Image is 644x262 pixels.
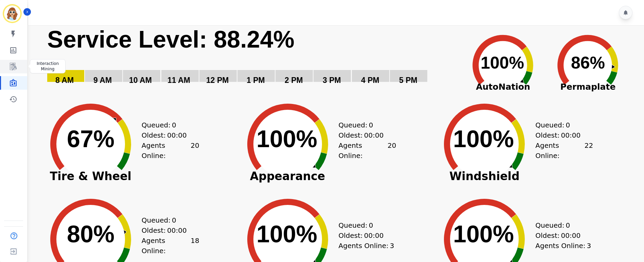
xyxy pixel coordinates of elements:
[369,120,373,130] span: 0
[206,76,229,85] text: 12 PM
[535,241,593,251] div: Agents Online:
[535,130,586,140] div: Oldest:
[535,230,586,241] div: Oldest:
[535,220,586,230] div: Queued:
[142,235,199,256] div: Agents Online:
[172,215,176,225] span: 0
[93,76,112,85] text: 9 AM
[167,76,190,85] text: 11 AM
[285,76,303,85] text: 2 PM
[167,225,187,235] span: 00:00
[585,140,593,161] span: 22
[191,235,199,256] span: 18
[369,220,373,230] span: 0
[399,76,417,85] text: 5 PM
[167,130,187,140] span: 00:00
[4,5,20,22] img: Bordered avatar
[566,120,570,130] span: 0
[129,76,152,85] text: 10 AM
[364,130,384,140] span: 00:00
[545,81,630,93] span: Permaplate
[364,230,384,241] span: 00:00
[323,76,341,85] text: 3 PM
[142,140,199,161] div: Agents Online:
[47,25,459,95] svg: Service Level: 0%
[142,225,193,235] div: Oldest:
[571,53,605,72] text: 86%
[40,173,142,180] span: Tire & Wheel
[256,221,317,247] text: 100%
[535,140,593,161] div: Agents Online:
[237,173,339,180] span: Appearance
[142,215,193,225] div: Queued:
[566,220,570,230] span: 0
[453,221,514,247] text: 100%
[461,81,545,93] span: AutoNation
[142,120,193,130] div: Queued:
[388,140,396,161] span: 20
[47,26,294,53] text: Service Level: 88.24%
[256,126,317,152] text: 100%
[142,130,193,140] div: Oldest:
[55,76,74,85] text: 8 AM
[453,126,514,152] text: 100%
[339,241,396,251] div: Agents Online:
[339,130,390,140] div: Oldest:
[561,130,581,140] span: 00:00
[433,173,535,180] span: Windshield
[390,241,394,251] span: 3
[191,140,199,161] span: 20
[67,221,114,247] text: 80%
[535,120,586,130] div: Queued:
[587,241,591,251] span: 3
[172,120,176,130] span: 0
[339,220,390,230] div: Queued:
[247,76,265,85] text: 1 PM
[339,140,396,161] div: Agents Online:
[339,120,390,130] div: Queued:
[339,230,390,241] div: Oldest:
[481,53,524,72] text: 100%
[561,230,581,241] span: 00:00
[67,126,114,152] text: 67%
[361,76,379,85] text: 4 PM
